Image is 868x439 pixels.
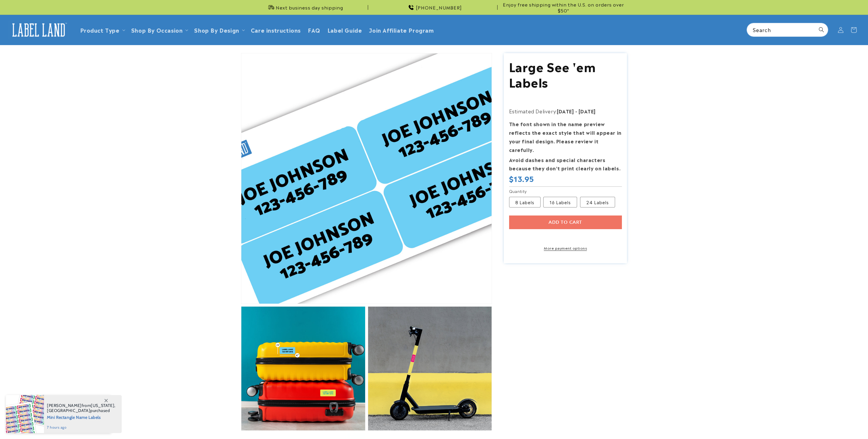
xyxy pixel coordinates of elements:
[194,26,239,34] a: Shop By Design
[365,23,437,37] a: Join Affiliate Program
[247,23,304,37] a: Care instructions
[557,107,574,115] strong: [DATE]
[509,120,622,153] strong: The font shown in the name preview reflects the exact style that will appear in your final design...
[191,23,247,37] summary: Shop By Design
[251,26,301,33] span: Care instructions
[131,26,183,33] span: Shop By Occasion
[509,156,621,172] strong: Avoid dashes and special characters because they don’t print clearly on labels.
[327,26,362,33] span: Label Guide
[7,18,71,41] a: Label Land
[77,23,128,37] summary: Product Type
[509,188,528,194] legend: Quantity
[416,4,462,10] span: [PHONE_NUMBER]
[47,408,90,413] span: [GEOGRAPHIC_DATA]
[575,107,577,115] strong: -
[543,197,577,207] label: 16 Labels
[509,174,534,183] span: $13.95
[91,403,114,408] span: [US_STATE]
[509,58,622,89] h1: Large See 'em Labels
[580,197,615,207] label: 24 Labels
[47,403,82,408] span: [PERSON_NAME]
[47,403,115,413] span: from , purchased
[369,26,434,33] span: Join Affiliate Program
[276,4,343,10] span: Next business day shipping
[304,23,324,37] a: FAQ
[509,107,622,115] p: Estimated Delivery:
[324,23,366,37] a: Label Guide
[80,26,120,34] a: Product Type
[9,21,68,39] img: Label Land
[815,23,828,36] button: Search
[128,23,191,37] summary: Shop By Occasion
[308,26,320,33] span: FAQ
[509,245,622,251] a: More payment options
[509,197,541,207] label: 8 Labels
[579,107,596,115] strong: [DATE]
[500,1,627,13] span: Enjoy free shipping within the U.S. on orders over $50*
